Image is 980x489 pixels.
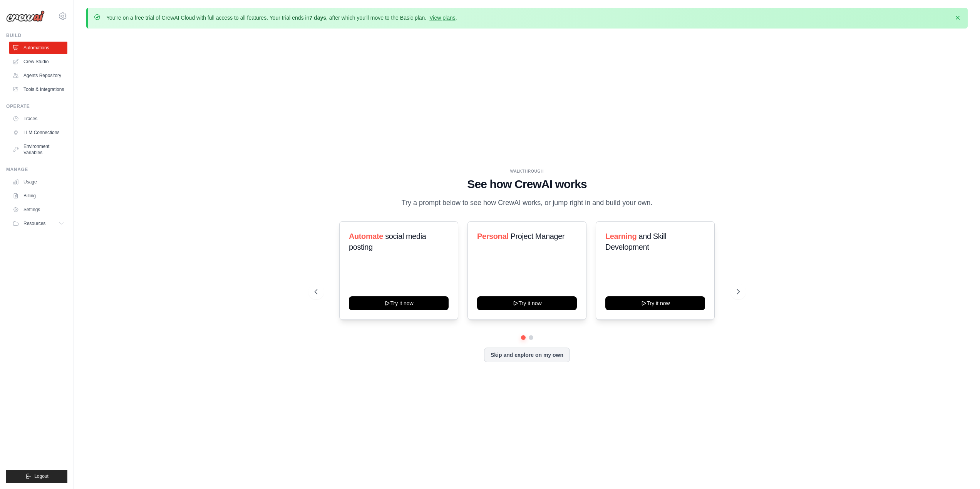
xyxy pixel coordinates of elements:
[315,177,740,191] h1: See how CrewAI works
[6,103,67,109] div: Operate
[349,232,383,240] span: Automate
[23,220,45,227] span: Resources
[9,113,67,125] a: Traces
[605,232,637,240] span: Learning
[941,452,980,489] iframe: Chat Widget
[9,203,67,216] a: Settings
[6,470,67,483] button: Logout
[605,232,666,251] span: and Skill Development
[477,232,508,240] span: Personal
[510,232,565,240] span: Project Manager
[9,217,67,230] button: Resources
[34,473,49,479] span: Logout
[106,14,457,22] p: You're on a free trial of CrewAI Cloud with full access to all features. Your trial ends in , aft...
[398,197,657,208] p: Try a prompt below to see how CrewAI works, or jump right in and build your own.
[6,166,67,173] div: Manage
[9,69,67,82] a: Agents Repository
[9,126,67,139] a: LLM Connections
[9,140,67,159] a: Environment Variables
[9,83,67,96] a: Tools & Integrations
[9,176,67,188] a: Usage
[6,10,45,22] img: Logo
[6,32,67,39] div: Build
[9,42,67,54] a: Automations
[349,296,449,310] button: Try it now
[309,15,326,21] strong: 7 days
[477,296,577,310] button: Try it now
[9,55,67,68] a: Crew Studio
[349,232,426,251] span: social media posting
[429,15,455,21] a: View plans
[315,168,740,174] div: WALKTHROUGH
[9,190,67,202] a: Billing
[484,348,570,362] button: Skip and explore on my own
[605,296,705,310] button: Try it now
